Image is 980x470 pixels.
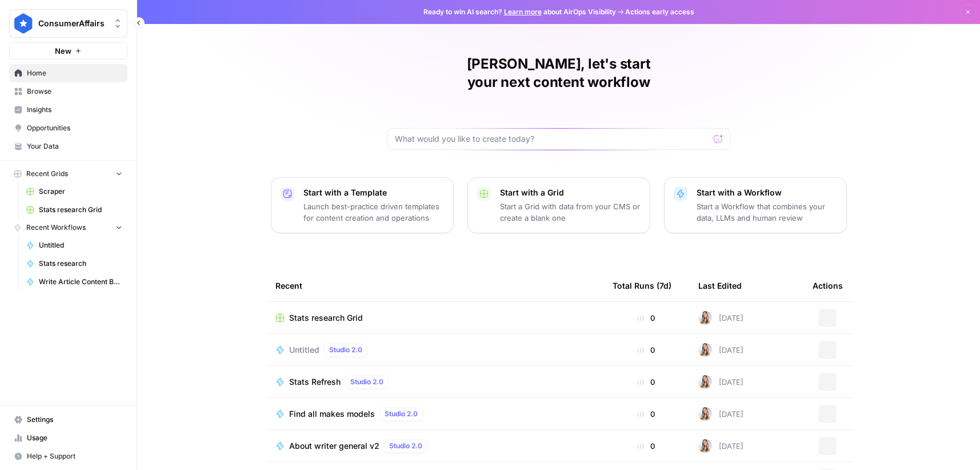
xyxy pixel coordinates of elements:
img: 6lzcvtqrom6glnstmpsj9w10zs8o [698,343,712,357]
span: Studio 2.0 [329,345,362,355]
a: Find all makes modelsStudio 2.0 [275,407,594,421]
a: Stats RefreshStudio 2.0 [275,375,594,389]
a: Learn more [504,7,542,16]
div: [DATE] [698,311,743,325]
span: Your Data [27,141,122,152]
span: New [55,45,71,57]
p: Start a Workflow that combines your data, LLMs and human review [697,201,837,224]
div: 0 [613,344,680,356]
div: [DATE] [698,375,743,389]
span: Find all makes models [289,408,375,420]
span: Help + Support [27,451,122,461]
img: 6lzcvtqrom6glnstmpsj9w10zs8o [698,407,712,421]
span: Recent Grids [26,169,68,179]
a: UntitledStudio 2.0 [275,343,594,357]
span: Stats research Grid [39,205,122,215]
span: Usage [27,433,122,443]
p: Start with a Grid [500,187,641,198]
input: What would you like to create today? [395,133,709,145]
a: Stats research Grid [275,312,594,324]
img: ConsumerAffairs Logo [13,13,34,34]
a: Insights [9,101,127,119]
div: Actions [813,270,843,301]
span: Studio 2.0 [389,441,422,451]
p: Start a Grid with data from your CMS or create a blank one [500,201,641,224]
a: Usage [9,429,127,447]
a: Browse [9,82,127,101]
div: 0 [613,408,680,420]
div: [DATE] [698,407,743,421]
a: Scraper [21,182,127,201]
a: About writer general v2Studio 2.0 [275,439,594,453]
a: Settings [9,411,127,429]
button: Start with a TemplateLaunch best-practice driven templates for content creation and operations [271,177,454,233]
span: Studio 2.0 [385,409,418,419]
span: Scraper [39,186,122,197]
div: Total Runs (7d) [613,270,671,301]
div: 0 [613,312,680,324]
div: [DATE] [698,439,743,453]
span: Untitled [289,344,319,356]
p: Start with a Workflow [697,187,837,198]
a: Untitled [21,236,127,254]
p: Start with a Template [303,187,444,198]
div: 0 [613,376,680,388]
span: Stats research [39,258,122,269]
button: Recent Workflows [9,219,127,236]
span: Studio 2.0 [350,377,383,387]
button: Start with a WorkflowStart a Workflow that combines your data, LLMs and human review [664,177,847,233]
span: Ready to win AI search? about AirOps Visibility [423,7,616,17]
p: Launch best-practice driven templates for content creation and operations [303,201,444,224]
a: Stats research [21,254,127,273]
img: 6lzcvtqrom6glnstmpsj9w10zs8o [698,439,712,453]
span: Browse [27,86,122,97]
span: Recent Workflows [26,222,86,233]
img: 6lzcvtqrom6glnstmpsj9w10zs8o [698,311,712,325]
span: Untitled [39,240,122,250]
img: 6lzcvtqrom6glnstmpsj9w10zs8o [698,375,712,389]
span: About writer general v2 [289,440,379,452]
button: Workspace: ConsumerAffairs [9,9,127,38]
button: Start with a GridStart a Grid with data from your CMS or create a blank one [467,177,650,233]
span: Actions early access [625,7,694,17]
div: Last Edited [698,270,742,301]
button: New [9,42,127,59]
div: 0 [613,440,680,452]
span: Insights [27,105,122,115]
span: Write Article Content Brief [39,277,122,287]
span: Opportunities [27,123,122,133]
a: Home [9,64,127,82]
a: Opportunities [9,119,127,137]
button: Recent Grids [9,165,127,182]
div: Recent [275,270,594,301]
h1: [PERSON_NAME], let's start your next content workflow [387,55,730,91]
span: Stats research Grid [289,312,363,324]
a: Stats research Grid [21,201,127,219]
a: Write Article Content Brief [21,273,127,291]
span: Home [27,68,122,78]
div: [DATE] [698,343,743,357]
a: Your Data [9,137,127,156]
span: ConsumerAffairs [38,18,107,29]
span: Stats Refresh [289,376,341,388]
span: Settings [27,415,122,425]
button: Help + Support [9,447,127,465]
